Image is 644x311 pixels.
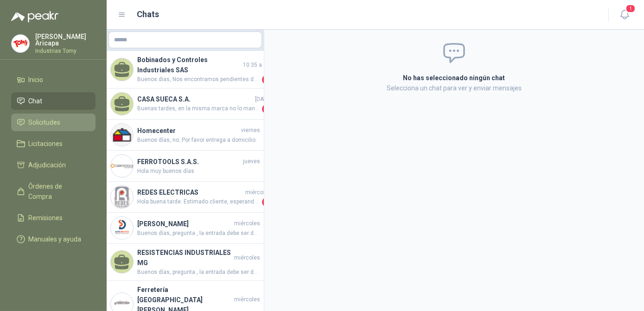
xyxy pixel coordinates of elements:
[11,114,96,131] a: Solicitudes
[293,73,616,83] h2: No has seleccionado ningún chat
[262,104,271,114] span: 2
[107,244,264,281] a: RESISTENCIAS INDUSTRIALES MGmiércolesBuenos días, pregunta , la entrada debe ser de 3mm, el cotiz...
[107,151,264,182] a: Company LogoFERROTOOLS S.A.S.juevesHola muy buenos días
[137,55,241,75] h4: Bobinados y Controles Industriales SAS
[137,229,260,238] span: Buenos días, pregunta , la entrada debe ser de 3mm, el cotizado es así? Referencia 22-18 110
[111,155,133,177] img: Company Logo
[29,96,43,106] span: Chat
[137,167,260,176] span: Hola muy buenos días
[243,157,260,166] span: jueves
[137,268,260,277] span: Buenos días, pregunta , la entrada debe ser de 3mm, el cotizado es así? Referencia 22-18 110
[29,117,61,127] span: Solicitudes
[11,156,96,174] a: Adjudicación
[11,230,96,248] a: Manuales y ayuda
[29,234,82,244] span: Manuales y ayuda
[616,6,633,23] button: 1
[107,213,264,244] a: Company Logo[PERSON_NAME]miércolesBuenos días, pregunta , la entrada debe ser de 3mm, el cotizado...
[107,51,264,89] a: Bobinados y Controles Industriales SAS10:35 a. m.Buenos dias, Nos encontramos pendientes de la co...
[137,197,260,207] span: Hola buena tarde. Estimado cliente, esperando que se encuentre bien, la medida de la entrada del ...
[29,213,63,223] span: Remisiones
[262,197,271,207] span: 1
[111,186,133,208] img: Company Logo
[35,33,96,46] p: [PERSON_NAME] Aricapa
[137,157,241,167] h4: FERROTOOLS S.A.S.
[11,135,96,152] a: Licitaciones
[29,160,66,170] span: Adjudicación
[234,219,260,228] span: miércoles
[137,126,239,136] h4: Homecenter
[111,217,133,239] img: Company Logo
[29,139,63,149] span: Licitaciones
[245,188,271,197] span: miércoles
[107,182,264,213] a: Company LogoREDES ELECTRICASmiércolesHola buena tarde. Estimado cliente, esperando que se encuent...
[293,83,616,93] p: Selecciona un chat para ver y enviar mensajes
[29,181,87,202] span: Órdenes de Compra
[11,209,96,227] a: Remisiones
[137,219,232,229] h4: [PERSON_NAME]
[11,178,96,205] a: Órdenes de Compra
[137,75,260,84] span: Buenos dias, Nos encontramos pendientes de la confirmacion del eje a maquinar, la medida suminist...
[11,71,96,89] a: Inicio
[29,75,44,85] span: Inicio
[137,8,159,21] h1: Chats
[137,248,232,268] h4: RESISTENCIAS INDUSTRIALES MG
[234,295,260,304] span: miércoles
[137,136,260,145] span: Buenos días, no. Por favor entrega a domicilio.
[243,61,271,70] span: 10:35 a. m.
[107,120,264,151] a: Company LogoHomecenterviernesBuenos días, no. Por favor entrega a domicilio.
[137,187,243,197] h4: REDES ELECTRICAS
[255,95,271,104] span: [DATE]
[234,254,260,262] span: miércoles
[241,126,260,135] span: viernes
[625,4,636,13] span: 1
[262,75,271,84] span: 1
[137,104,260,114] span: Buenas tardes, en la misma marca no lo manejamos, podemos ofertarlo [PERSON_NAME] pero deben camb...
[12,35,29,52] img: Company Logo
[111,124,133,146] img: Company Logo
[137,94,253,104] h4: CASA SUECA S.A.
[11,11,58,22] img: Logo peakr
[35,48,96,54] p: Industrias Tomy
[11,92,96,110] a: Chat
[107,89,264,120] a: CASA SUECA S.A.[DATE]Buenas tardes, en la misma marca no lo manejamos, podemos ofertarlo [PERSON_...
